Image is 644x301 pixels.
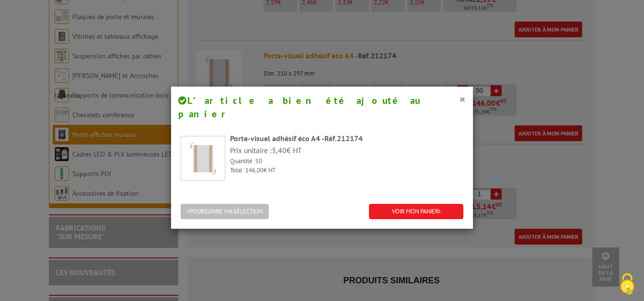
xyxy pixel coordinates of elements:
div: Porte-visuel adhésif éco A4 - [230,133,463,144]
h4: L’article a bien été ajouté au panier [178,94,466,121]
p: Prix unitaire : € HT [230,145,463,156]
span: Réf.212174 [324,134,363,143]
span: 146,00 [245,166,264,174]
span: 50 [255,157,262,165]
button: Cookies (fenêtre modale) [610,268,644,301]
span: 3,40 [272,145,287,155]
img: Cookies (fenêtre modale) [615,272,639,296]
p: Total : € HT [230,166,463,175]
a: VOIR MON PANIER [369,204,463,220]
p: Quantité : [230,157,463,166]
button: POURSUIVRE MA SÉLECTION [181,204,269,220]
button: × [459,93,466,105]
